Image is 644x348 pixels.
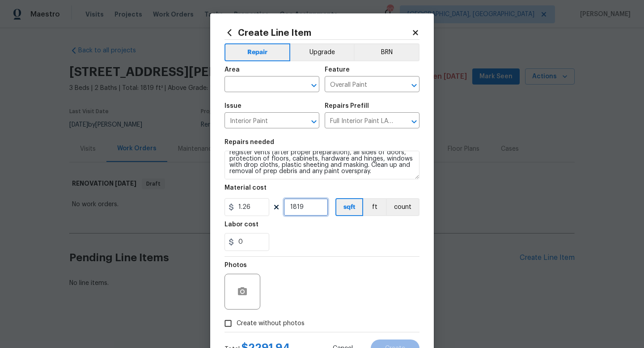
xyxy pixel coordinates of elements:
button: Open [408,115,420,128]
h5: Feature [325,67,350,73]
button: Upgrade [290,43,354,61]
button: Open [308,115,320,128]
button: Repair [225,43,290,61]
h5: Material cost [225,185,267,191]
button: Open [308,79,320,92]
button: ft [363,198,386,216]
h5: Labor cost [225,221,258,228]
span: Create without photos [237,319,305,328]
h2: Create Line Item [225,28,411,38]
button: Open [408,79,420,92]
h5: Repairs needed [225,139,274,145]
h5: Repairs Prefill [325,103,369,109]
button: sqft [335,198,363,216]
button: count [386,198,419,216]
h5: Issue [225,103,241,109]
h5: Area [225,67,240,73]
h5: Photos [225,262,247,268]
textarea: Full Interior paint - (walls, ceilings, trim, and doors) - PAINT PROVIDED BY OPENDOOR. All nails,... [225,151,419,179]
button: BRN [354,43,419,61]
